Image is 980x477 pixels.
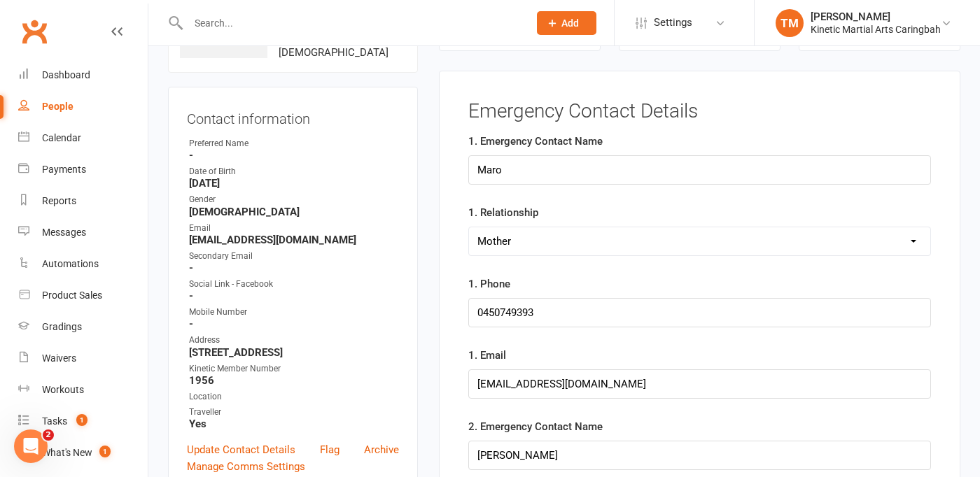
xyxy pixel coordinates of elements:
[18,374,148,406] a: Workouts
[189,262,399,274] strong: -
[811,10,941,23] div: [PERSON_NAME]
[811,23,941,36] div: Kinetic Martial Arts Caringbah
[654,7,692,38] span: Settings
[561,17,579,29] span: Add
[18,59,148,91] a: Dashboard
[189,406,399,419] div: Traveller
[18,311,148,343] a: Gradings
[189,290,399,302] strong: -
[776,9,804,37] div: TM
[189,177,399,190] strong: [DATE]
[189,374,399,387] strong: 1956
[189,234,399,246] strong: [EMAIL_ADDRESS][DOMAIN_NAME]
[189,362,399,376] div: Kinetic Member Number
[468,418,603,435] label: 2. Emergency Contact Name
[468,276,510,292] label: 1. Phone
[468,101,931,122] h3: Emergency Contact Details
[187,441,295,458] a: Update Contact Details
[18,343,148,374] a: Waivers
[42,69,90,80] div: Dashboard
[187,106,399,127] h3: Contact information
[189,390,399,404] div: Location
[42,132,81,143] div: Calendar
[43,429,54,441] span: 2
[468,133,603,150] label: 1. Emergency Contact Name
[468,347,506,364] label: 1. Email
[76,414,87,426] span: 1
[14,429,48,463] iframe: Intercom live chat
[18,217,148,248] a: Messages
[468,204,538,221] label: 1. Relationship
[18,280,148,311] a: Product Sales
[18,154,148,185] a: Payments
[189,149,399,162] strong: -
[18,437,148,469] a: What's New1
[189,193,399,206] div: Gender
[189,306,399,319] div: Mobile Number
[537,11,596,35] button: Add
[42,384,84,395] div: Workouts
[320,441,339,458] a: Flag
[189,222,399,235] div: Email
[18,406,148,437] a: Tasks 1
[184,13,519,33] input: Search...
[42,415,67,427] div: Tasks
[18,122,148,154] a: Calendar
[18,91,148,122] a: People
[189,278,399,291] div: Social Link - Facebook
[42,227,86,238] div: Messages
[42,353,76,364] div: Waivers
[42,101,73,112] div: People
[189,418,399,430] strong: Yes
[17,14,52,49] a: Clubworx
[468,298,931,327] input: 1. Phone
[42,447,92,458] div: What's New
[189,165,399,178] div: Date of Birth
[468,155,931,185] input: 1. Emergency Contact Name
[18,248,148,280] a: Automations
[364,441,399,458] a: Archive
[18,185,148,217] a: Reports
[279,46,388,59] span: [DEMOGRAPHIC_DATA]
[42,258,99,269] div: Automations
[99,446,111,457] span: 1
[468,441,931,470] input: 2. Emergency Contact Name
[189,318,399,330] strong: -
[189,346,399,359] strong: [STREET_ADDRESS]
[468,369,931,399] input: 1. Email
[42,164,86,175] div: Payments
[187,458,305,475] a: Manage Comms Settings
[189,334,399,347] div: Address
[189,206,399,218] strong: [DEMOGRAPHIC_DATA]
[189,137,399,150] div: Preferred Name
[42,321,82,332] div: Gradings
[42,195,76,206] div: Reports
[189,250,399,263] div: Secondary Email
[42,290,102,301] div: Product Sales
